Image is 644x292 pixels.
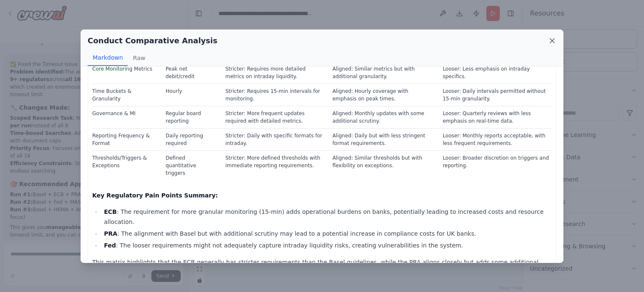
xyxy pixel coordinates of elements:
[220,84,327,106] td: Stricter: Requires 15-min intervals for monitoring.
[88,50,128,66] button: Markdown
[92,257,552,277] p: This matrix highlights that the ECB generally has stricter requirements than the Basel guidelines...
[327,128,438,150] td: Aligned: Daily but with less stringent format requirements.
[161,106,220,128] td: Regular board reporting
[438,84,552,106] td: Looser: Daily intervals permitted without 15-min granularity.
[438,61,552,84] td: Looser: Less emphasis on intraday specifics.
[92,106,161,128] td: Governance & MI
[104,230,117,237] strong: PRA
[92,61,161,84] td: Core Monitoring Metrics
[327,106,438,128] td: Aligned: Monthly updates with some additional scrutiny.
[92,84,161,106] td: Time Buckets & Granularity
[327,150,438,180] td: Aligned: Similar thresholds but with flexibility on exceptions.
[101,240,552,250] li: : The looser requirements might not adequately capture intraday liquidity risks, creating vulnera...
[128,50,150,66] button: Raw
[438,128,552,150] td: Looser: Monthly reports acceptable, with less frequent requirements.
[88,35,217,47] h2: Conduct Comparative Analysis
[220,106,327,128] td: Stricter: More frequent updates required with detailed metrics.
[161,128,220,150] td: Daily reporting required
[327,84,438,106] td: Aligned: Hourly coverage with emphasis on peak times.
[161,84,220,106] td: Hourly
[92,192,218,199] strong: Key Regulatory Pain Points Summary:
[104,208,117,215] strong: ECB
[92,150,161,180] td: Thresholds/Triggers & Exceptions
[104,242,116,249] strong: Fed
[327,61,438,84] td: Aligned: Similar metrics but with additional granularity.
[161,150,220,180] td: Defined quantitative triggers
[101,229,552,239] li: : The alignment with Basel but with additional scrutiny may lead to a potential increase in compl...
[220,150,327,180] td: Stricter: More defined thresholds with immediate reporting requirements.
[220,61,327,84] td: Stricter: Requires more detailed metrics on intraday liquidity.
[438,106,552,128] td: Looser: Quarterly reviews with less emphasis on real-time data.
[438,150,552,180] td: Looser: Broader discretion on triggers and reporting.
[220,128,327,150] td: Stricter: Daily with specific formats for intraday.
[101,207,552,227] li: : The requirement for more granular monitoring (15-min) adds operational burdens on banks, potent...
[92,128,161,150] td: Reporting Frequency & Format
[161,61,220,84] td: Peak net debit/credit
